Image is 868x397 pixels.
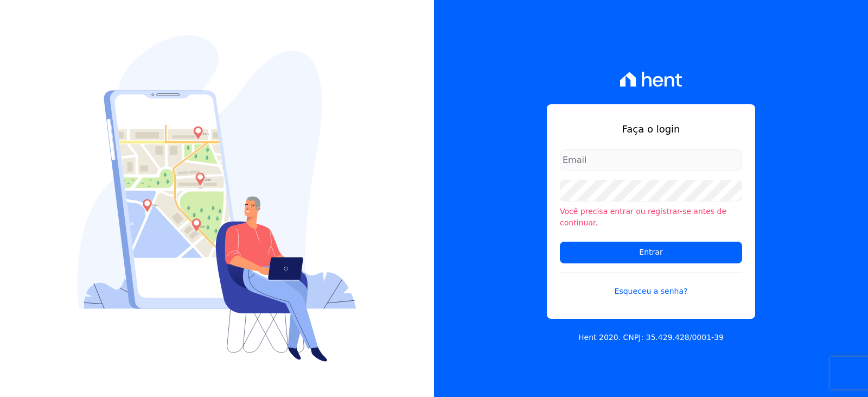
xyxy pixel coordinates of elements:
[78,35,356,362] img: Login
[560,149,742,171] input: Email
[560,272,742,297] a: Esqueceu a senha?
[560,242,742,263] input: Entrar
[560,122,742,136] h1: Faça o login
[560,206,742,229] li: Você precisa entrar ou registrar-se antes de continuar.
[578,332,724,343] p: Hent 2020. CNPJ: 35.429.428/0001-39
